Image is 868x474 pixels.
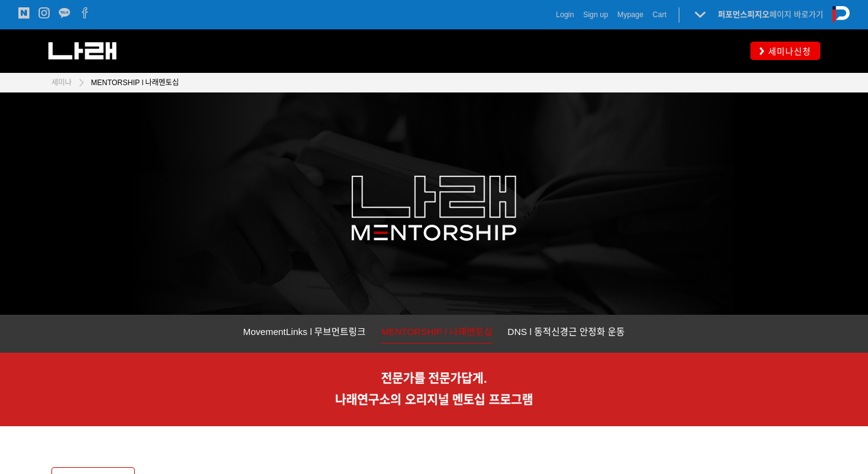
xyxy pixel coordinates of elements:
a: 세미나 [51,77,72,89]
span: MovementLinks l 무브먼트링크 [243,326,366,337]
strong: 퍼포먼스피지오 [718,10,769,19]
a: Sign up [583,9,608,21]
a: MENTORSHIP l 나래멘토십 [85,77,179,89]
span: 전문가를 전문가답게. [381,372,487,385]
a: Mypage [617,9,644,21]
a: Cart [652,9,666,21]
a: DNS l 동적신경근 안정화 운동 [508,324,625,343]
a: 퍼포먼스피지오페이지 바로가기 [718,10,823,19]
span: MENTORSHIP l 나래멘토십 [381,326,492,337]
a: 세미나신청 [750,42,820,59]
span: 세미나 [51,78,72,87]
span: 세미나신청 [764,45,811,58]
a: Login [556,9,574,21]
a: MENTORSHIP l 나래멘토십 [381,324,492,344]
a: MovementLinks l 무브먼트링크 [243,324,366,343]
span: DNS l 동적신경근 안정화 운동 [508,326,625,337]
span: MENTORSHIP l 나래멘토십 [91,78,179,87]
span: 나래연구소의 오리지널 멘토십 프로그램 [335,393,533,407]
